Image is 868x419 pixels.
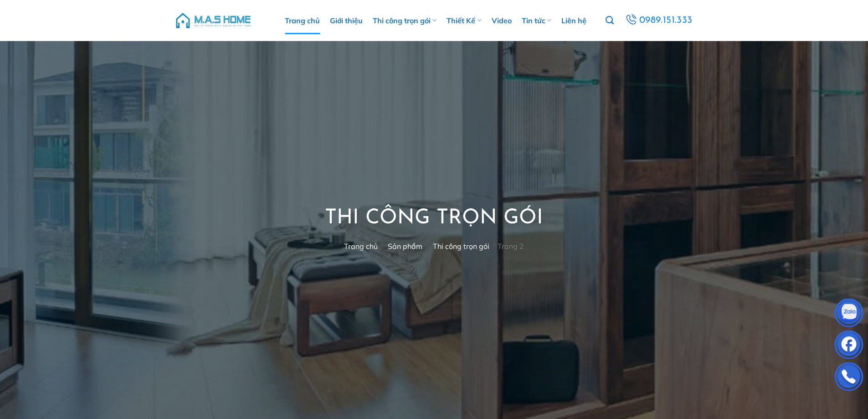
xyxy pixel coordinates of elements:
img: Phone [835,364,863,392]
a: Video [492,7,512,34]
a: Trang chủ [344,242,378,251]
a: Thiết Kế [447,7,481,34]
a: Thi công trọn gói [373,7,437,34]
a: 0989.151.333 [622,12,695,29]
a: Tìm kiếm [606,11,614,30]
a: Giới thiệu [330,7,363,34]
span: / [381,242,384,251]
img: Zalo [835,300,863,328]
img: Facebook [835,332,863,360]
a: Sản phẩm [388,242,422,251]
span: 0989.151.333 [638,12,694,28]
span: / [493,242,496,251]
a: Tin tức [522,7,551,34]
a: Liên hệ [561,7,586,34]
a: Thi công trọn gói [433,242,489,251]
a: Trang chủ [285,7,320,34]
img: M.A.S HOME – Tổng Thầu Thiết Kế Và Xây Nhà Trọn Gói [175,7,252,34]
h1: Thi công trọn gói [325,205,543,232]
nav: Trang 2 [325,242,543,251]
span: / [426,242,429,251]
